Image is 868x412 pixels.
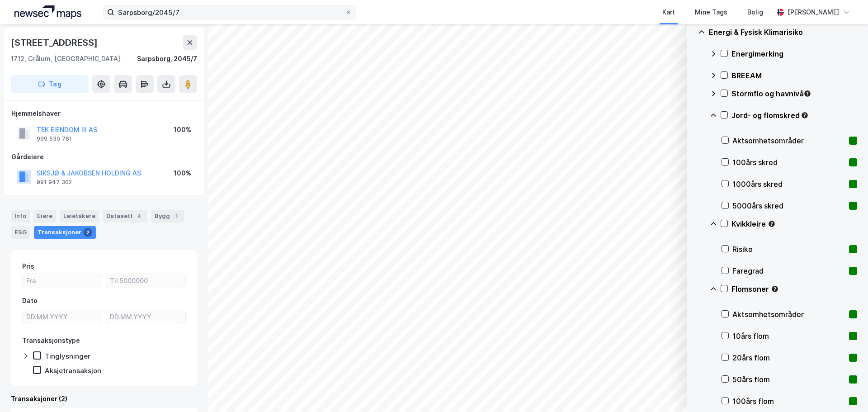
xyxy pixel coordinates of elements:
[11,210,30,223] div: Info
[709,27,857,38] div: Energi & Fysisk Klimarisiko
[137,53,197,64] div: Sarpsborg, 2045/7
[11,108,197,119] div: Hjemmelshaver
[732,135,845,146] div: Aktsomhetsområder
[106,310,185,324] input: DD.MM.YYYY
[732,396,845,407] div: 100års flom
[731,88,857,99] div: Stormflo og havnivå
[114,5,345,19] input: Søk på adresse, matrikkel, gårdeiere, leietakere eller personer
[45,352,90,360] div: Tinglysninger
[135,212,144,221] div: 4
[103,210,147,223] div: Datasett
[106,274,185,288] input: Til 5000000
[695,7,727,18] div: Mine Tags
[37,135,72,142] div: 999 530 761
[771,285,779,293] div: Tooltip anchor
[34,226,96,239] div: Transaksjoner
[731,284,857,294] div: Flomsoner
[23,274,102,288] input: Fra
[172,212,181,221] div: 1
[732,374,845,385] div: 50års flom
[22,335,80,346] div: Transaksjonstype
[33,210,56,223] div: Eiere
[22,261,34,272] div: Pris
[732,200,845,211] div: 5000års skred
[732,265,845,276] div: Faregrad
[60,210,99,223] div: Leietakere
[731,48,857,59] div: Energimerking
[662,7,675,18] div: Kart
[151,210,184,223] div: Bygg
[11,35,99,50] div: [STREET_ADDRESS]
[732,309,845,320] div: Aktsomhetsområder
[732,179,845,189] div: 1000års skred
[823,369,868,412] div: Kontrollprogram for chat
[37,179,72,186] div: 991 947 302
[823,369,868,412] iframe: Chat Widget
[768,220,776,228] div: Tooltip anchor
[732,331,845,341] div: 10års flom
[11,152,197,162] div: Gårdeiere
[174,124,191,135] div: 100%
[11,75,89,93] button: Tag
[174,168,191,179] div: 100%
[788,7,839,18] div: [PERSON_NAME]
[732,157,845,168] div: 100års skred
[23,310,102,324] input: DD.MM.YYYY
[803,90,811,98] div: Tooltip anchor
[11,53,120,64] div: 1712, Grålum, [GEOGRAPHIC_DATA]
[11,226,30,239] div: ESG
[732,352,845,363] div: 20års flom
[83,228,92,237] div: 2
[45,366,101,375] div: Aksjetransaksjon
[747,7,763,18] div: Bolig
[11,393,197,404] div: Transaksjoner (2)
[732,244,845,255] div: Risiko
[14,5,81,19] img: logo.a4113a55bc3d86da70a041830d287a7e.svg
[801,111,809,119] div: Tooltip anchor
[731,110,857,121] div: Jord- og flomskred
[731,70,857,81] div: BREEAM
[731,218,857,229] div: Kvikkleire
[22,295,38,306] div: Dato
